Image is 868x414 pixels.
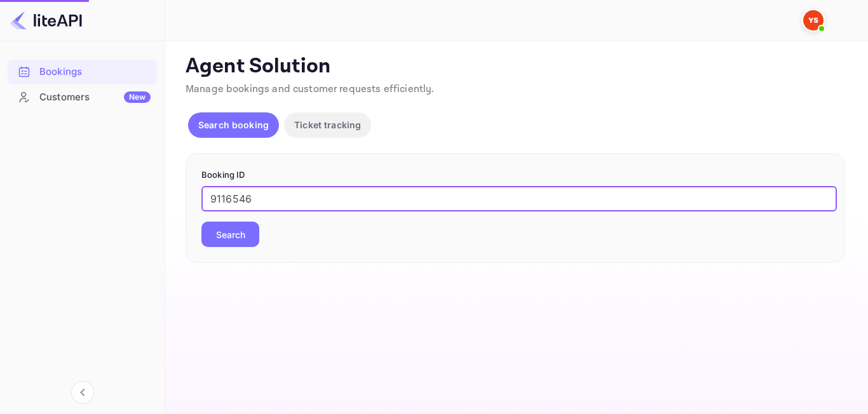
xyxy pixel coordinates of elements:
div: Customers [39,90,151,105]
img: LiteAPI logo [10,10,82,30]
div: New [124,91,151,103]
p: Ticket tracking [294,118,361,131]
div: CustomersNew [8,85,157,110]
p: Search booking [198,118,269,131]
input: Enter Booking ID (e.g., 63782194) [201,186,837,211]
span: Manage bookings and customer requests efficiently. [186,83,435,96]
a: CustomersNew [8,85,157,109]
a: Bookings [8,60,157,83]
p: Agent Solution [186,54,845,79]
button: Search [201,222,259,247]
button: Collapse navigation [71,381,94,404]
div: Bookings [39,65,151,79]
img: Yandex Support [803,10,824,30]
div: Bookings [8,60,157,84]
p: Booking ID [201,169,829,182]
